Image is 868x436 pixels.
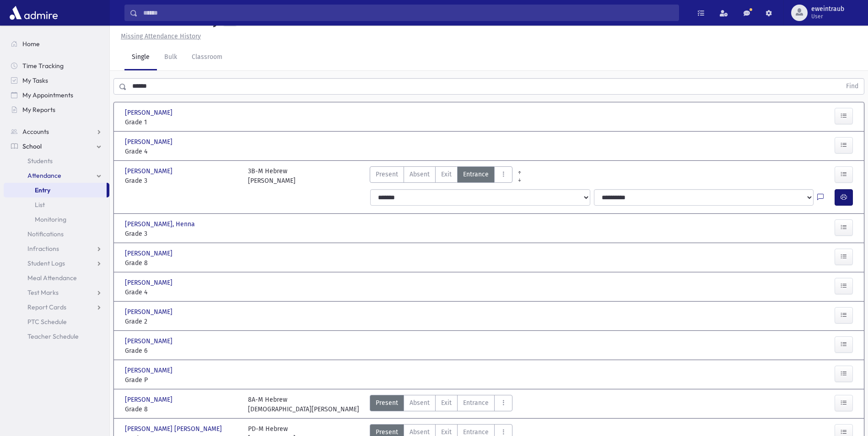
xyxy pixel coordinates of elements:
a: Classroom [184,45,230,70]
span: [PERSON_NAME] [125,278,174,287]
div: AttTypes [370,166,512,186]
a: Report Cards [4,300,109,314]
span: Accounts [22,128,49,136]
span: Teacher Schedule [27,332,79,340]
button: Find [841,79,864,94]
span: Grade 8 [125,404,239,414]
div: 8A-M Hebrew [DEMOGRAPHIC_DATA][PERSON_NAME] [248,395,359,414]
span: Home [22,40,40,48]
span: Grade 8 [125,258,239,268]
span: Entrance [463,170,489,179]
span: Grade 4 [125,147,239,156]
a: Infractions [4,241,109,256]
div: AttTypes [370,395,512,414]
span: Monitoring [35,215,66,223]
span: Present [376,170,398,179]
a: My Tasks [4,73,109,88]
span: Test Marks [27,288,59,297]
span: [PERSON_NAME] [PERSON_NAME] [125,424,224,434]
a: Bulk [157,45,184,70]
span: Grade P [125,375,239,385]
span: [PERSON_NAME], Henna [125,219,197,229]
span: Exit [441,398,452,408]
a: PTC Schedule [4,314,109,329]
span: [PERSON_NAME] [125,249,174,258]
span: Grade 3 [125,229,239,239]
span: [PERSON_NAME] [125,166,174,176]
span: eweintraub [811,5,844,13]
span: [PERSON_NAME] [125,395,174,404]
a: Notifications [4,227,109,241]
input: Search [138,5,679,21]
a: Attendance [4,168,109,183]
a: Single [124,45,157,70]
span: Absent [410,170,430,179]
span: Present [376,398,398,408]
a: List [4,197,109,212]
span: Students [27,157,53,165]
a: School [4,139,109,154]
span: My Reports [22,106,55,114]
span: Meal Attendance [27,274,77,282]
span: [PERSON_NAME] [125,336,174,346]
span: Grade 6 [125,346,239,356]
a: Test Marks [4,285,109,300]
span: Entrance [463,398,489,408]
span: Student Logs [27,259,65,267]
span: School [22,142,42,150]
span: Exit [441,170,452,179]
span: Absent [410,398,430,408]
span: Grade 1 [125,117,239,127]
span: My Tasks [22,76,48,85]
a: Student Logs [4,256,109,271]
a: My Reports [4,102,109,117]
span: My Appointments [22,91,73,99]
span: Grade 4 [125,287,239,297]
img: AdmirePro [7,4,60,22]
span: Grade 3 [125,176,239,186]
span: Grade 2 [125,317,239,326]
a: Students [4,154,109,168]
span: Entry [35,186,50,194]
span: Notifications [27,230,64,238]
span: PTC Schedule [27,318,67,326]
a: Missing Attendance History [117,32,201,40]
span: Attendance [27,171,61,180]
a: Time Tracking [4,58,109,73]
a: Accounts [4,124,109,139]
span: [PERSON_NAME] [125,137,174,147]
span: Infractions [27,245,59,253]
span: [PERSON_NAME] [125,108,174,117]
a: My Appointments [4,88,109,102]
span: [PERSON_NAME] [125,307,174,317]
a: Home [4,37,109,51]
a: Teacher Schedule [4,329,109,344]
span: List [35,201,45,209]
a: Meal Attendance [4,271,109,285]
a: Entry [4,183,107,197]
a: Monitoring [4,212,109,227]
div: 3B-M Hebrew [PERSON_NAME] [248,166,296,186]
span: [PERSON_NAME] [125,366,174,375]
span: Time Tracking [22,62,64,70]
u: Missing Attendance History [121,32,201,40]
span: User [811,13,844,20]
span: Report Cards [27,303,66,311]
